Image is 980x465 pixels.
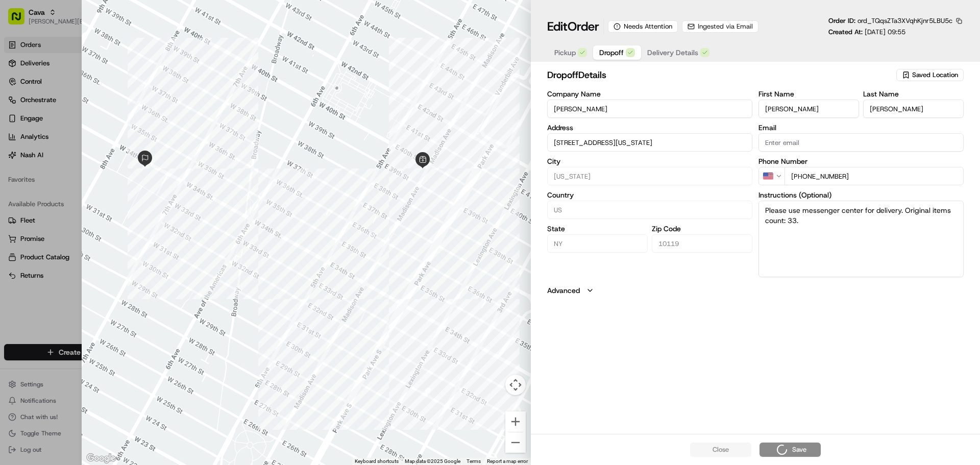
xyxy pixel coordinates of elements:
[863,90,964,97] label: Last Name
[682,20,758,33] button: Ingested via Email
[554,47,576,58] span: Pickup
[652,234,752,253] input: Enter zip code
[758,158,964,165] label: Phone Number
[405,458,460,464] span: Map data ©2025 Google
[599,47,624,58] span: Dropoff
[10,41,186,57] p: Welcome 👋
[758,191,964,199] label: Instructions (Optional)
[608,20,678,33] div: Needs Attention
[758,100,859,118] input: Enter first name
[547,191,752,199] label: Country
[35,108,129,116] div: We're available if you need us!
[10,149,18,157] div: 📗
[10,10,31,31] img: Nash
[863,100,964,118] input: Enter last name
[547,158,752,165] label: City
[828,16,952,26] p: Order ID:
[20,148,78,158] span: Knowledge Base
[547,285,964,296] button: Advanced
[547,68,894,82] h2: dropoff Details
[758,124,964,131] label: Email
[652,225,752,232] label: Zip Code
[547,234,648,253] input: Enter state
[27,66,184,77] input: Got a question? Start typing here...
[35,97,167,108] div: Start new chat
[355,458,399,465] button: Keyboard shortcuts
[865,28,905,36] span: [DATE] 09:55
[96,148,164,158] span: API Documentation
[758,90,859,97] label: First Name
[547,225,648,232] label: State
[785,167,964,185] input: Enter phone number
[758,133,964,152] input: Enter email
[857,16,952,25] span: ord_TQqsZTa3XVqhKjnr5LBU5c
[82,144,168,162] a: 💻API Documentation
[505,411,526,432] button: Zoom in
[547,201,752,219] input: Enter country
[84,452,118,465] img: Google
[647,47,698,58] span: Delivery Details
[467,458,481,464] a: Terms (opens in new tab)
[547,285,580,296] label: Advanced
[758,201,964,277] textarea: Please use messenger center for delivery. Original items count: 33.
[505,375,526,395] button: Map camera controls
[547,167,752,185] input: Enter city
[896,68,964,82] button: Saved Location
[84,452,118,465] a: Open this area in Google Maps (opens a new window)
[547,90,752,97] label: Company Name
[10,97,29,116] img: 1736555255976-a54dd68f-1ca7-489b-9aae-adbdc363a1c4
[86,149,94,157] div: 💻
[912,70,958,80] span: Saved Location
[72,173,124,181] a: Powered byPylon
[505,432,526,453] button: Zoom out
[487,458,528,464] a: Report a map error
[828,28,905,37] p: Created At:
[102,173,124,181] span: Pylon
[698,22,753,31] span: Ingested via Email
[547,18,599,35] h1: Edit
[6,144,82,162] a: 📗Knowledge Base
[547,133,752,152] input: 1 Pennsylvania Plaza #2400, New York, NY 10119, USA
[547,100,752,118] input: Enter company name
[547,124,752,131] label: Address
[174,101,186,113] button: Start new chat
[568,18,599,35] span: Order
